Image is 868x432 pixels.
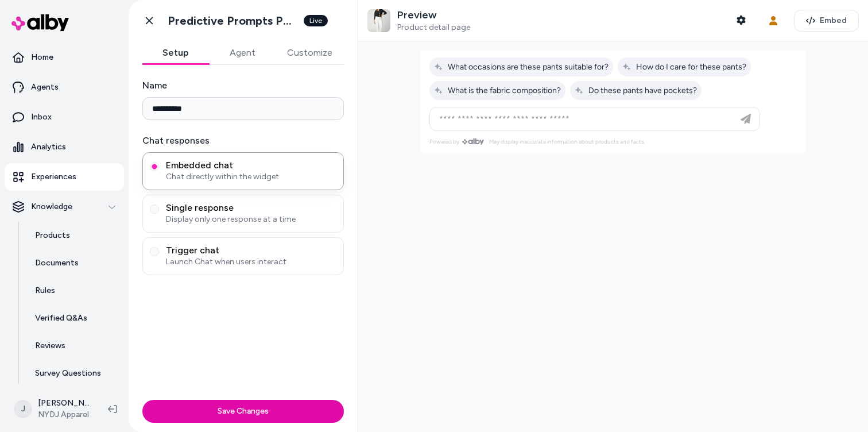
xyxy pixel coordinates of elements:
[794,10,859,32] button: Embed
[24,304,124,332] a: Verified Q&As
[209,41,276,64] button: Agent
[150,247,159,256] button: Trigger chatLaunch Chat when users interact
[24,360,124,387] a: Survey Questions
[166,160,336,171] span: Embedded chat
[31,111,52,123] p: Inbox
[35,313,87,324] p: Verified Q&As
[5,193,124,221] button: Knowledge
[31,52,53,63] p: Home
[31,171,76,183] p: Experiences
[168,14,297,28] h1: Predictive Prompts PDP
[166,256,336,268] span: Launch Chat when users interact
[142,41,209,64] button: Setup
[5,133,124,161] a: Analytics
[5,74,124,101] a: Agents
[38,409,90,421] span: NYDJ Apparel
[397,22,470,33] span: Product detail page
[142,79,344,92] label: Name
[304,15,328,26] div: Live
[166,214,336,225] span: Display only one response at a time
[142,400,344,423] button: Save Changes
[35,257,79,269] p: Documents
[5,44,124,71] a: Home
[367,9,390,32] img: Trouser Pants - Optic White - 00
[31,201,72,213] p: Knowledge
[14,400,32,418] span: J
[5,103,124,131] a: Inbox
[5,163,124,191] a: Experiences
[166,245,336,256] span: Trigger chat
[11,14,69,31] img: alby Logo
[24,222,124,249] a: Products
[820,15,847,26] span: Embed
[38,398,90,409] p: [PERSON_NAME]
[24,332,124,360] a: Reviews
[35,230,70,241] p: Products
[7,391,99,427] button: J[PERSON_NAME]NYDJ Apparel
[31,141,66,153] p: Analytics
[150,162,159,171] button: Embedded chatChat directly within the widget
[142,134,344,148] label: Chat responses
[24,277,124,304] a: Rules
[35,368,101,379] p: Survey Questions
[397,9,470,22] p: Preview
[31,82,59,93] p: Agents
[35,340,65,352] p: Reviews
[166,171,336,183] span: Chat directly within the widget
[166,202,336,214] span: Single response
[35,285,55,296] p: Rules
[24,249,124,277] a: Documents
[276,41,344,64] button: Customize
[150,205,159,214] button: Single responseDisplay only one response at a time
